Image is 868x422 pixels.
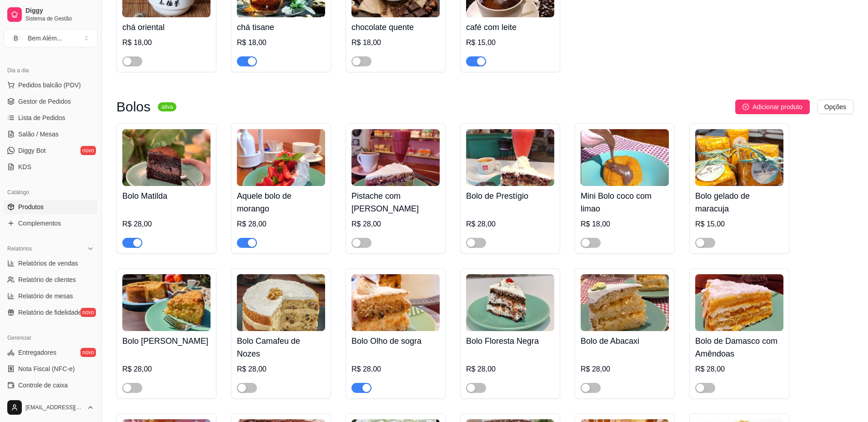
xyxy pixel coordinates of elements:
[4,200,98,214] a: Produtos
[695,364,783,375] div: R$ 28,00
[581,219,669,230] div: R$ 18,00
[18,113,65,122] span: Lista de Pedidos
[25,15,94,22] span: Sistema de Gestão
[4,256,98,271] a: Relatórios de vendas
[18,348,56,357] span: Entregadores
[237,37,325,48] div: R$ 18,00
[18,202,44,211] span: Produtos
[4,94,98,109] a: Gestor de Pedidos
[4,78,98,92] button: Pedidos balcão (PDV)
[28,34,62,43] div: Bem Além ...
[11,34,20,43] span: B
[581,274,669,331] img: product-image
[351,21,440,34] h4: chocolate quente
[351,37,440,48] div: R$ 18,00
[466,129,554,186] img: product-image
[4,272,98,287] a: Relatório de clientes
[695,274,783,331] img: product-image
[753,102,803,112] span: Adicionar produto
[4,289,98,303] a: Relatório de mesas
[351,274,440,331] img: product-image
[581,335,669,347] h4: Bolo de Abacaxi
[351,219,440,230] div: R$ 28,00
[581,364,669,375] div: R$ 28,00
[18,130,59,139] span: Salão / Mesas
[237,190,325,215] h4: Aquele bolo de morango
[4,63,98,78] div: Dia a dia
[237,364,325,375] div: R$ 28,00
[466,190,554,202] h4: Bolo de Prestígio
[351,190,440,215] h4: Pistache com [PERSON_NAME]
[4,331,98,345] div: Gerenciar
[122,129,211,186] img: product-image
[351,129,440,186] img: product-image
[466,37,554,48] div: R$ 15,00
[4,378,98,392] a: Controle de caixa
[237,21,325,34] h4: chá tisane
[158,102,176,111] sup: ativa
[581,129,669,186] img: product-image
[824,102,846,112] span: Opções
[25,404,83,411] span: [EMAIL_ADDRESS][DOMAIN_NAME]
[4,397,98,418] button: [EMAIL_ADDRESS][DOMAIN_NAME]
[4,216,98,231] a: Complementos
[18,162,31,171] span: KDS
[351,364,440,375] div: R$ 28,00
[466,274,554,331] img: product-image
[581,190,669,215] h4: Mini Bolo coco com limao
[4,29,98,47] button: Select a team
[122,190,211,202] h4: Bolo Matilda
[4,127,98,141] a: Salão / Mesas
[4,185,98,200] div: Catálogo
[695,190,783,215] h4: Bolo gelado de maracuja
[695,129,783,186] img: product-image
[18,364,75,373] span: Nota Fiscal (NFC-e)
[18,275,76,284] span: Relatório de clientes
[466,21,554,34] h4: café com leite
[116,101,151,112] h3: Bolos
[695,219,783,230] div: R$ 15,00
[4,143,98,158] a: Diggy Botnovo
[122,364,211,375] div: R$ 28,00
[18,308,81,317] span: Relatório de fidelidade
[122,274,211,331] img: product-image
[4,305,98,320] a: Relatório de fidelidadenovo
[817,100,853,114] button: Opções
[4,362,98,376] a: Nota Fiscal (NFC-e)
[466,364,554,375] div: R$ 28,00
[18,259,78,268] span: Relatórios de vendas
[743,104,749,110] span: plus-circle
[466,335,554,347] h4: Bolo Floresta Negra
[18,80,81,90] span: Pedidos balcão (PDV)
[237,335,325,360] h4: Bolo Camafeu de Nozes
[237,129,325,186] img: product-image
[18,381,68,390] span: Controle de caixa
[122,21,211,34] h4: chá oriental
[4,160,98,174] a: KDS
[4,4,98,25] a: DiggySistema de Gestão
[237,219,325,230] div: R$ 28,00
[122,37,211,48] div: R$ 18,00
[735,100,810,114] button: Adicionar produto
[237,274,325,331] img: product-image
[695,335,783,360] h4: Bolo de Damasco com Amêndoas
[4,345,98,360] a: Entregadoresnovo
[18,291,73,301] span: Relatório de mesas
[25,7,94,15] span: Diggy
[122,335,211,347] h4: Bolo [PERSON_NAME]
[7,245,32,252] span: Relatórios
[18,146,46,155] span: Diggy Bot
[122,219,211,230] div: R$ 28,00
[18,97,71,106] span: Gestor de Pedidos
[351,335,440,347] h4: Bolo Olho de sogra
[4,111,98,125] a: Lista de Pedidos
[18,219,61,228] span: Complementos
[466,219,554,230] div: R$ 28,00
